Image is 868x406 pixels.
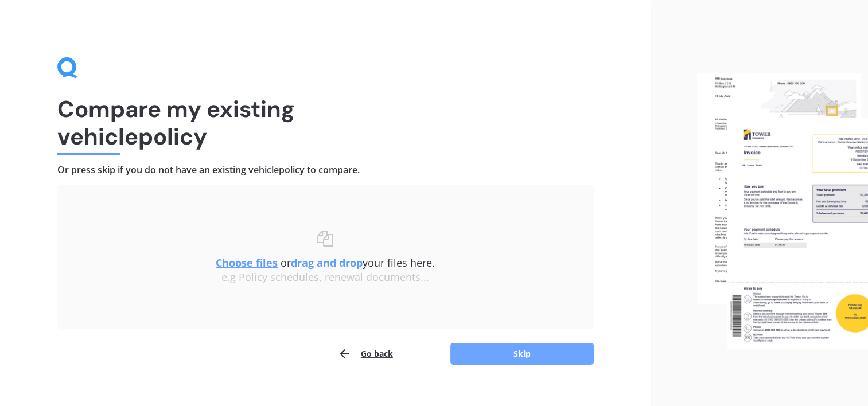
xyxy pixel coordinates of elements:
[697,73,868,350] img: files.webp
[291,256,363,270] b: drag and drop
[450,343,594,365] button: Skip
[57,164,594,176] h4: Or press skip if you do not have an existing vehicle policy to compare.
[216,256,278,270] u: Choose files
[338,342,393,365] button: Go back
[80,271,571,284] div: e.g Policy schedules, renewal documents...
[216,256,435,270] span: or your files here.
[57,95,594,150] h1: Compare my existing vehicle policy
